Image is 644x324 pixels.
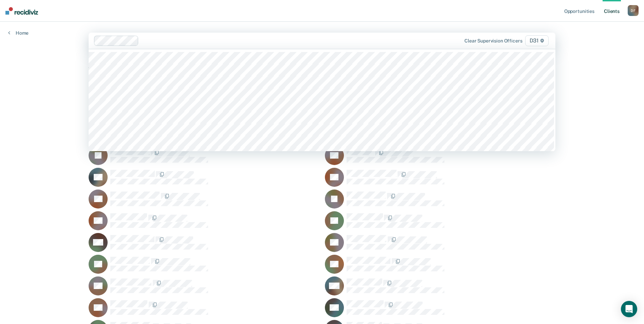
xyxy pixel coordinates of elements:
[525,35,549,46] span: D31
[8,30,29,36] a: Home
[621,301,637,317] div: Open Intercom Messenger
[464,38,522,44] div: Clear supervision officers
[5,7,38,15] img: Recidiviz
[628,5,639,16] button: DF
[628,5,639,16] div: D F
